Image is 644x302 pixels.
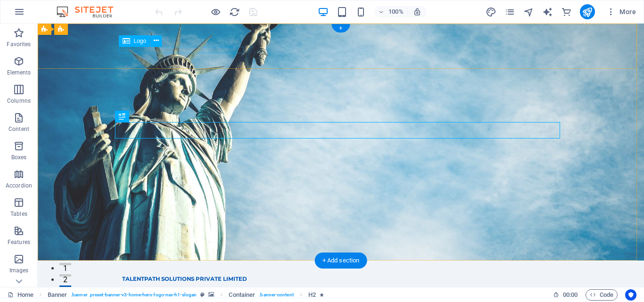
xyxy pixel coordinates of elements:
i: AI Writer [542,7,553,17]
p: Images [9,267,29,274]
span: . banner-content [259,289,293,301]
span: Code [590,289,613,301]
button: 3 [22,262,33,264]
button: pages [504,6,516,17]
i: This element contains a background [208,292,214,297]
p: Content [8,125,29,133]
p: Favorites [7,41,31,48]
button: text_generator [542,6,553,17]
i: On resize automatically adjust zoom level to fit chosen device. [413,8,421,16]
button: publish [580,4,595,19]
nav: breadcrumb [48,289,324,301]
p: Features [8,238,30,246]
button: More [603,4,640,19]
button: 1 [22,239,33,242]
div: + [331,24,350,33]
span: Logo [134,38,147,44]
span: . banner .preset-banner-v3-home-hero-logo-nav-h1-slogan [71,289,197,301]
p: Tables [10,210,27,218]
h6: Session time [553,289,578,301]
i: Element contains an animation [320,292,324,297]
button: Usercentrics [625,289,636,301]
p: Columns [7,97,31,105]
span: Click to select. Double-click to edit [308,289,316,301]
span: 00 00 [563,289,578,301]
i: This element is a customizable preset [200,292,205,297]
button: Click here to leave preview mode and continue editing [210,6,221,17]
button: Code [586,289,618,301]
span: More [606,7,636,16]
p: Boxes [11,154,27,161]
i: Pages (Ctrl+Alt+S) [504,7,515,17]
button: 100% [374,6,408,17]
span: Click to select. Double-click to edit [48,289,67,301]
button: commerce [561,6,572,17]
div: + Add section [315,253,367,269]
i: Publish [582,7,593,17]
button: navigator [523,6,535,17]
i: Design (Ctrl+Alt+Y) [486,7,496,17]
p: Elements [7,69,31,76]
button: reload [229,6,240,17]
i: Reload page [229,7,240,17]
span: Click to select. Double-click to edit [229,289,255,301]
span: : [570,291,571,298]
i: Commerce [561,7,572,17]
button: 2 [22,251,33,253]
img: Editor Logo [54,6,125,17]
p: Accordion [6,182,32,189]
i: Navigator [523,7,534,17]
h6: 100% [388,6,404,17]
a: Click to cancel selection. Double-click to open Pages [8,289,33,301]
button: design [486,6,497,17]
